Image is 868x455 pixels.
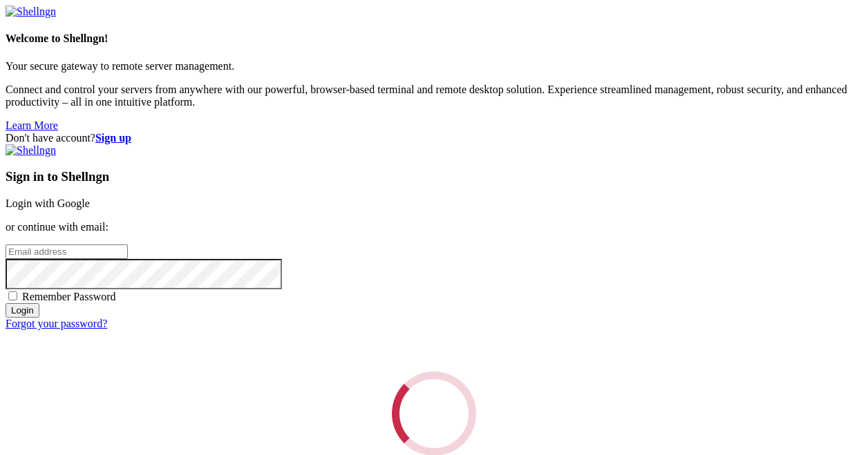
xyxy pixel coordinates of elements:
[6,6,56,18] img: Shellngn
[6,221,862,233] p: or continue with email:
[8,291,17,300] input: Remember Password
[6,60,862,72] p: Your secure gateway to remote server management.
[6,197,90,209] a: Login with Google
[6,84,862,108] p: Connect and control your servers from anywhere with our powerful, browser-based terminal and remo...
[6,169,862,184] h3: Sign in to Shellngn
[6,144,56,157] img: Shellngn
[22,291,116,302] span: Remember Password
[95,132,131,144] a: Sign up
[6,318,107,329] a: Forgot your password?
[6,244,128,259] input: Email address
[6,119,58,131] a: Learn More
[6,132,862,144] div: Don't have account?
[6,32,862,45] h4: Welcome to Shellngn!
[6,303,39,318] input: Login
